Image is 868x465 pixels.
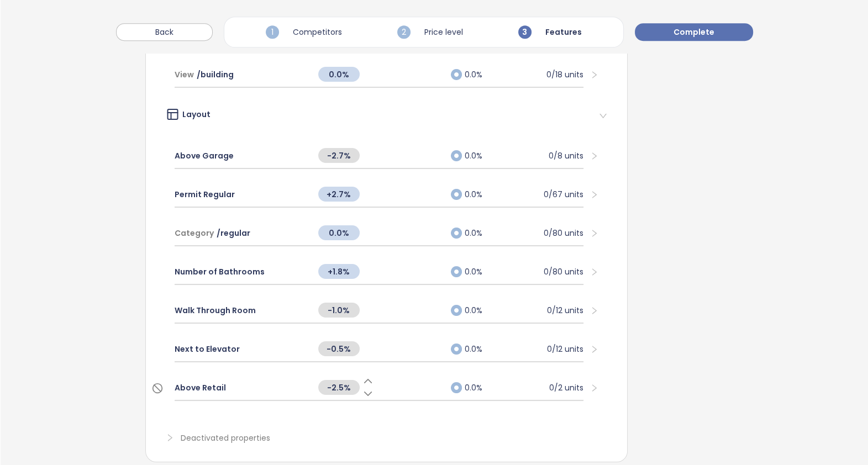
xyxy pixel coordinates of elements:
span: 0.0% [465,227,482,239]
span: 0.0% [465,304,482,316]
span: -2.5% [318,380,360,395]
span: Above Retail [175,382,226,394]
span: right [590,191,598,199]
div: Price level [394,23,466,41]
span: 0.0% [465,382,482,394]
div: Competitors [263,23,345,41]
span: Category [175,227,214,239]
span: Number of Bathrooms [175,266,265,278]
span: Back [155,26,173,38]
div: 0/18 units [546,68,583,81]
span: 0.0% [465,266,482,278]
span: / regular [217,227,250,239]
button: Complete [635,23,753,41]
span: 1 [266,25,279,39]
span: right [590,307,598,315]
span: Walk Through Room [175,304,256,316]
span: Permit Regular [175,188,235,200]
span: -2.7% [318,148,360,163]
span: right [590,345,598,353]
div: 0/67 units [544,188,583,200]
div: 0/80 units [544,266,583,278]
span: / building [197,68,234,81]
div: Features [515,23,585,41]
span: right [590,384,598,392]
div: 0/12 units [547,304,583,316]
span: right [590,152,598,160]
button: Back [116,23,213,41]
span: Next to Elevator [175,343,240,355]
span: right [599,112,607,120]
div: 0/12 units [547,343,583,355]
div: 0/80 units [544,227,583,239]
span: 0.0% [465,343,482,355]
span: 0.0% [318,67,360,82]
span: Above Garage [175,150,234,162]
span: 0.0% [318,225,360,240]
span: 2 [397,25,411,39]
span: right [166,434,174,442]
div: 0/2 units [549,382,583,394]
span: 0.0% [465,188,482,200]
span: right [590,71,598,79]
span: +2.7% [318,187,360,202]
span: Complete [674,26,714,38]
span: -1.0% [318,303,360,318]
span: 3 [518,25,532,39]
div: Layout [166,108,592,124]
span: right [590,229,598,237]
span: View [175,68,194,81]
span: right [590,268,598,276]
span: Deactivated properties [181,432,270,446]
span: -0.5% [318,341,360,356]
span: +1.8% [318,264,360,279]
div: 0/8 units [549,150,583,162]
span: 0.0% [465,150,482,162]
span: 0.0% [465,68,482,81]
